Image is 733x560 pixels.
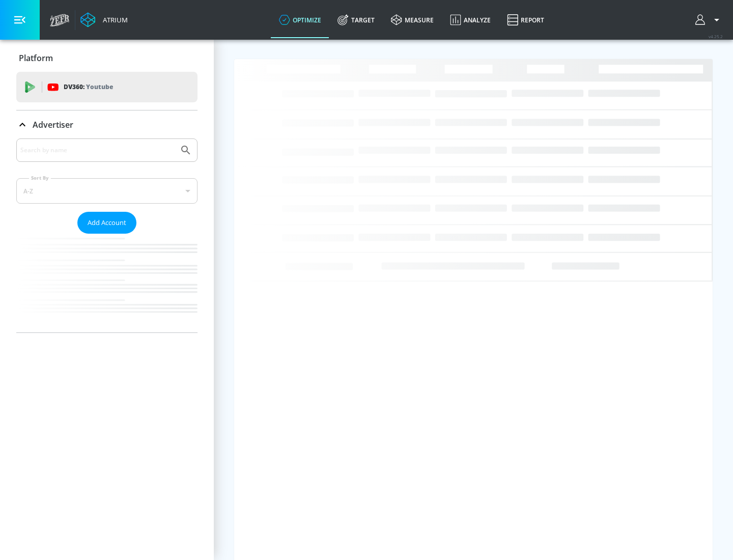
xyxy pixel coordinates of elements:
a: measure [383,2,442,38]
div: Advertiser [16,138,198,332]
div: Advertiser [16,110,198,139]
p: Platform [19,52,53,64]
a: optimize [271,2,329,38]
p: DV360: [64,81,113,93]
div: Atrium [99,15,128,24]
div: A-Z [16,178,198,204]
div: DV360: Youtube [16,72,198,102]
input: Search by name [20,144,175,157]
nav: list of Advertiser [16,234,198,332]
span: Add Account [88,217,126,229]
a: Report [499,2,552,38]
a: Analyze [442,2,499,38]
div: Platform [16,44,198,72]
a: Atrium [80,12,128,27]
p: Advertiser [33,119,73,130]
span: v 4.25.2 [709,34,723,39]
label: Sort By [29,175,51,181]
a: Target [329,2,383,38]
p: Youtube [86,81,113,92]
button: Add Account [77,212,136,234]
